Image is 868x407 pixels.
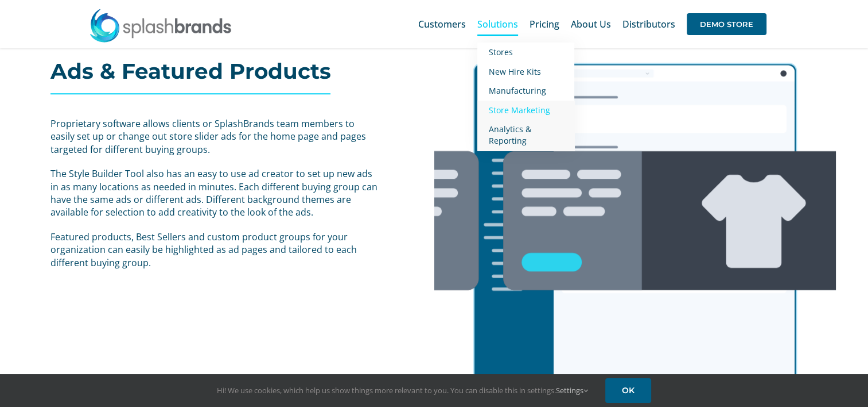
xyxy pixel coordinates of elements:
span: Analytics & Reporting [489,124,531,146]
a: Stores [477,43,574,62]
span: Manufacturing [489,85,546,96]
span: About Us [571,20,611,29]
a: Settings [556,385,588,396]
span: Solutions [477,20,518,29]
a: Store Marketing [477,101,574,120]
nav: Main Menu Sticky [418,6,766,43]
a: Manufacturing [477,81,574,101]
span: Pricing [530,20,559,29]
a: New Hire Kits [477,62,574,82]
span: Store Marketing [489,105,550,116]
a: Analytics & Reporting [477,120,574,150]
p: The Style Builder Tool also has an easy to use ad creator to set up new ads in as many locations ... [50,167,380,219]
p: Featured products, Best Sellers and custom product groups for your organization can easily be hig... [50,231,380,269]
img: SplashBrands.com Logo [89,8,232,43]
span: Hi! We use cookies, which help us show things more relevant to you. You can disable this in setti... [217,385,588,396]
span: Stores [489,47,513,57]
h2: Ads & Featured Products [50,60,380,83]
a: OK [605,378,651,403]
span: Customers [418,20,466,29]
span: New Hire Kits [489,66,541,77]
span: Distributors [622,20,675,29]
a: DEMO STORE [687,6,766,43]
a: Distributors [622,6,675,43]
a: Customers [418,6,466,43]
a: Pricing [530,6,559,43]
p: Proprietary software allows clients or SplashBrands team members to easily set up or change out s... [50,117,380,156]
span: DEMO STORE [687,13,766,35]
